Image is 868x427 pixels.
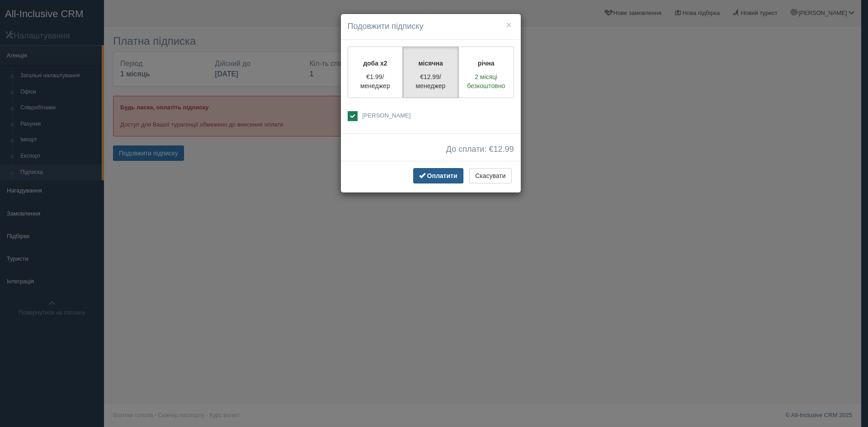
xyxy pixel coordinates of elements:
p: доба x2 [354,59,397,68]
p: €1.99/менеджер [354,72,397,90]
p: річна [464,59,508,68]
h4: Подовжити підписку [348,21,514,33]
span: 12.99 [493,145,514,154]
p: 2 місяці безкоштовно [464,72,508,90]
p: €12.99/менеджер [409,72,453,90]
span: [PERSON_NAME] [362,112,410,119]
button: Скасувати [469,168,511,183]
button: Оплатити [413,168,463,183]
p: місячна [409,59,453,68]
button: × [506,20,511,29]
span: Оплатити [427,172,458,179]
span: До сплати: € [446,145,514,154]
